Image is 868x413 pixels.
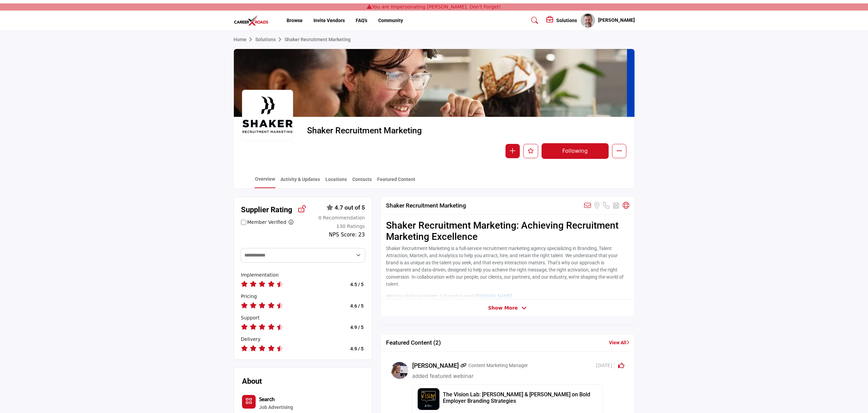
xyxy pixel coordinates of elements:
img: the-vision-lab-amanda-shaker-john-graham-jr-on-bold-employer-branding-strategies image [418,388,439,410]
a: Job Advertising [259,403,353,412]
a: Community [378,18,403,23]
span: 130 Ratings [336,224,365,229]
i: Click to Rate this activity [618,362,624,368]
span: How would you rate their delivery? [241,336,261,342]
h2: Supplier Rating [241,204,292,215]
a: Solutions [255,37,285,42]
button: More details [612,144,626,158]
span: Shaker Recruitment Marketing [307,125,461,136]
div: NPS Score: 23 [329,231,365,239]
a: Contacts [352,176,372,188]
img: site Logo [234,15,272,26]
a: Shaker Recruitment Marketing [285,37,351,42]
label: Member Verified [247,219,286,226]
button: Following [542,143,609,159]
a: Link of redirect to contact page [461,362,467,369]
span: We’re so glad you’re here. Let’s get to work: [386,293,476,299]
button: Category Icon [242,395,256,409]
span: added featured webinar [412,373,473,379]
span: How would you rate their support? [241,315,260,320]
a: Featured Content [377,176,416,188]
h4: 4.6 / 5 [350,303,364,309]
div: Platforms and strategies for advertising job openings to attract a wide range of qualified candid... [259,403,353,412]
a: Home [234,37,255,42]
a: [DOMAIN_NAME] [476,293,512,299]
span: How would you rate their pricing? [241,294,257,299]
h5: [PERSON_NAME] [412,362,459,369]
a: FAQ's [356,18,367,23]
a: Browse [287,18,303,23]
h2: About [242,376,262,387]
a: Invite Vendors [314,18,345,23]
a: Locations [325,176,347,188]
h5: The Vision Lab: [PERSON_NAME] & [PERSON_NAME] on Bold Employer Branding Strategies [443,391,597,404]
h4: 4.5 / 5 [350,282,364,287]
span: Shaker Recruitment Marketing is a full-service recruitment marketing agency specializing in Brand... [386,246,624,287]
a: View All [609,339,629,346]
h5: Solutions [556,17,577,23]
span: Show More [488,304,518,312]
div: Solutions [546,16,577,24]
span: 0 Recommendation [318,215,365,220]
h2: Featured Content (2) [386,339,441,346]
a: Activity & Updates [280,176,320,188]
button: Show hide supplier dropdown [580,13,595,28]
a: Overview [255,176,275,188]
span: 4.7 out of 5 [335,204,365,211]
h2: Shaker Recruitment Marketing [386,202,466,209]
h2: Shaker Recruitment Marketing: Achieving Recruitment Marketing Excellence [386,220,629,243]
h5: [PERSON_NAME] [598,17,635,24]
h4: 4.9 / 5 [350,346,364,352]
a: Search [525,15,543,26]
span: How would you rate their implementation? [241,272,279,278]
span: [DATE] [596,362,614,369]
h4: 4.9 / 5 [350,325,364,330]
b: Search [259,396,275,402]
p: Content Marketing Manager [468,362,528,369]
button: Like [523,144,538,158]
img: avtar-image [391,362,408,379]
a: Search [259,397,275,402]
